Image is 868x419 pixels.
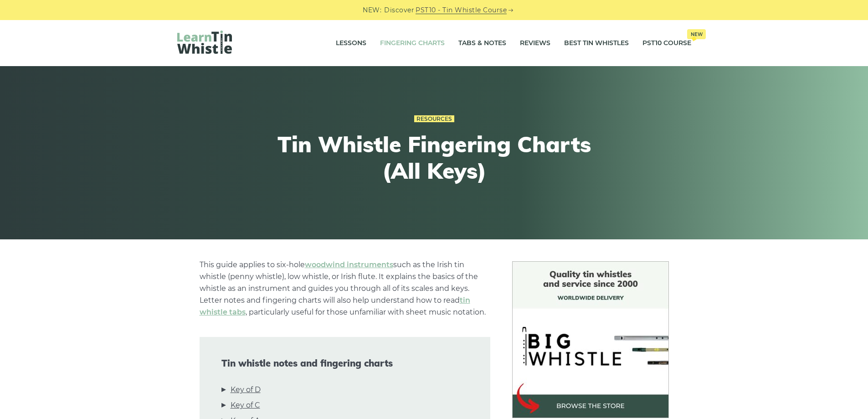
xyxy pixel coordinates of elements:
a: Key of C [231,399,260,411]
a: Lessons [336,32,366,55]
span: New [687,29,706,39]
a: Tabs & Notes [458,32,506,55]
a: Reviews [520,32,550,55]
h1: Tin Whistle Fingering Charts (All Keys) [267,131,602,184]
a: Fingering Charts [380,32,445,55]
a: woodwind instruments [305,260,393,269]
p: This guide applies to six-hole such as the Irish tin whistle (penny whistle), low whistle, or Iri... [200,259,490,318]
img: BigWhistle Tin Whistle Store [512,261,669,418]
a: PST10 CourseNew [642,32,691,55]
img: LearnTinWhistle.com [177,31,232,54]
span: Tin whistle notes and fingering charts [221,358,468,369]
a: Key of D [231,384,261,396]
a: Resources [414,115,454,123]
a: Best Tin Whistles [564,32,629,55]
